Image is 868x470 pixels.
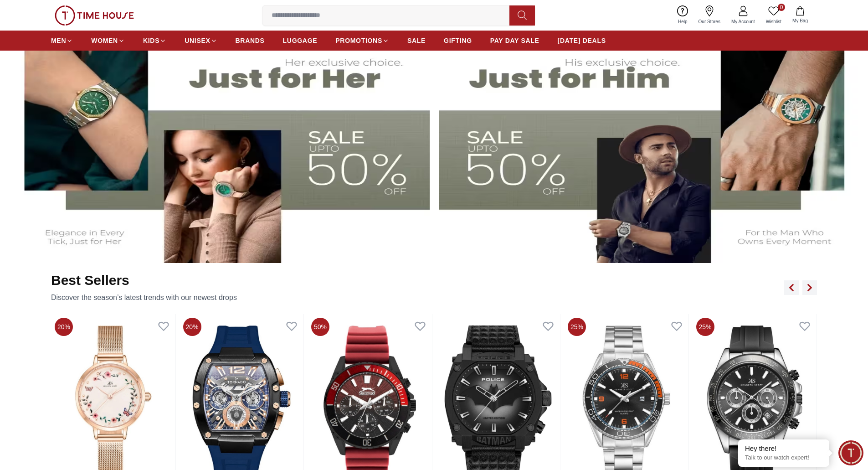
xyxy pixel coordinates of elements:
[91,32,125,49] a: WOMEN
[55,318,73,336] span: 20%
[143,36,159,45] span: KIDS
[51,272,237,289] h2: Best Sellers
[335,36,382,45] span: PROMOTIONS
[407,36,426,45] span: SALE
[283,32,318,49] a: LUGGAGE
[558,36,606,45] span: [DATE] DEALS
[745,444,822,453] div: Hey there!
[143,32,166,49] a: KIDS
[444,32,472,49] a: GIFTING
[558,32,606,49] a: [DATE] DEALS
[51,36,66,45] span: MEN
[762,18,785,25] span: Wishlist
[745,454,822,462] p: Talk to our watch expert!
[444,36,472,45] span: GIFTING
[185,36,210,45] span: UNISEX
[490,36,539,45] span: PAY DAY SALE
[695,18,724,25] span: Our Stores
[91,36,118,45] span: WOMEN
[696,318,714,336] span: 25%
[673,4,693,27] a: Help
[674,18,691,25] span: Help
[568,318,586,336] span: 25%
[185,32,217,49] a: UNISEX
[236,32,265,49] a: BRANDS
[51,32,73,49] a: MEN
[838,440,863,465] div: Chat Widget
[439,28,861,263] img: Men's Watches Banner
[760,4,787,27] a: 0Wishlist
[787,5,813,26] button: My Bag
[728,18,759,25] span: My Account
[55,5,134,26] img: ...
[778,4,785,11] span: 0
[183,318,201,336] span: 20%
[283,36,318,45] span: LUGGAGE
[490,32,539,49] a: PAY DAY SALE
[311,318,329,336] span: 50%
[236,36,265,45] span: BRANDS
[51,292,237,303] p: Discover the season’s latest trends with our newest drops
[693,4,726,27] a: Our Stores
[789,17,812,24] span: My Bag
[7,28,430,263] img: Women's Watches Banner
[407,32,426,49] a: SALE
[335,32,389,49] a: PROMOTIONS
